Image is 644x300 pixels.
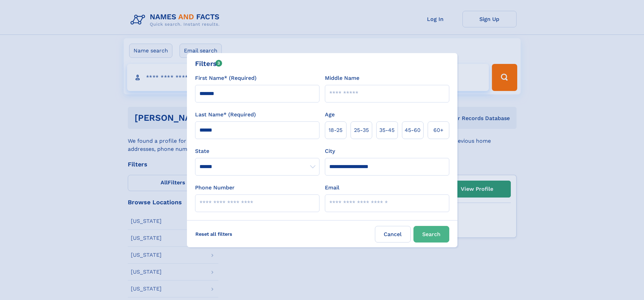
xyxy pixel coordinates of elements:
span: 45‑60 [405,126,421,134]
label: Last Name* (Required) [195,111,256,119]
button: Search [413,226,449,243]
span: 35‑45 [379,126,395,134]
label: City [325,147,335,155]
label: Phone Number [195,184,235,192]
label: Email [325,184,339,192]
label: Reset all filters [191,226,237,242]
span: 18‑25 [329,126,342,134]
span: 60+ [433,126,444,134]
label: Cancel [375,226,411,243]
label: Middle Name [325,74,359,82]
label: Age [325,111,335,119]
span: 25‑35 [354,126,369,134]
label: First Name* (Required) [195,74,257,82]
div: Filters [195,59,222,69]
label: State [195,147,319,155]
